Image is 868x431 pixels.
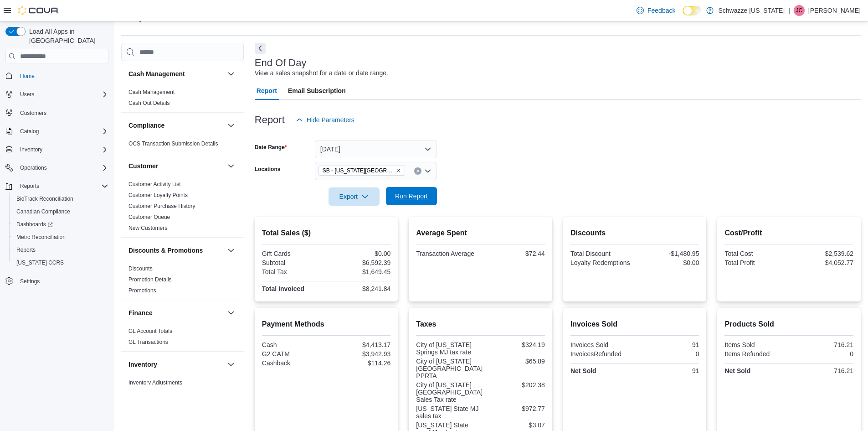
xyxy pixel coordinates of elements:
span: OCS Transaction Submission Details [128,140,218,147]
span: Washington CCRS [13,257,108,268]
button: Home [2,69,112,82]
div: 0 [791,350,853,358]
button: Metrc Reconciliation [9,231,112,244]
div: $6,592.39 [328,259,390,266]
a: Cash Out Details [128,100,170,106]
button: Clear input [414,167,421,175]
a: Dashboards [9,218,112,231]
div: $0.00 [328,250,390,257]
span: Promotions [128,287,156,294]
div: Total Cost [724,250,787,257]
span: Report [257,82,277,100]
button: Open list of options [424,167,431,175]
span: JC [796,5,803,16]
span: Settings [20,278,40,285]
span: BioTrack Reconciliation [16,195,73,203]
label: Locations [255,166,281,173]
h3: Customer [128,161,158,171]
div: 0 [637,350,699,358]
span: Reports [13,244,108,255]
a: Customer Queue [128,214,170,220]
div: Total Discount [570,250,633,257]
div: Compliance [121,138,244,153]
a: [US_STATE] CCRS [13,257,67,268]
span: Operations [16,162,108,173]
a: BioTrack Reconciliation [13,193,77,204]
div: Discounts & Promotions [121,263,244,300]
input: Dark Mode [683,6,702,16]
h3: Cash Management [128,69,185,78]
strong: Net Sold [570,367,596,374]
span: Discounts [128,265,153,272]
div: $1,649.45 [328,268,390,275]
button: Inventory [226,359,236,370]
button: Export [329,187,380,206]
span: Load All Apps in [GEOGRAPHIC_DATA] [26,27,108,45]
h2: Taxes [416,319,545,330]
div: InvoicesRefunded [570,350,633,358]
button: Hide Parameters [292,111,358,129]
div: $202.38 [486,381,545,389]
div: City of [US_STATE][GEOGRAPHIC_DATA] PPRTA [416,358,483,379]
h3: Inventory [128,360,157,369]
a: GL Account Totals [128,328,172,334]
a: Reports [13,244,39,255]
button: Operations [2,161,112,174]
div: $3.07 [483,421,545,429]
button: Operations [16,162,51,173]
div: Items Refunded [724,350,787,358]
span: Run Report [395,192,428,201]
span: GL Account Totals [128,327,172,335]
button: Run Report [386,187,437,205]
a: Customers [16,108,50,119]
span: Catalog [16,126,108,137]
span: SB - [US_STATE][GEOGRAPHIC_DATA] [323,166,394,175]
div: Gift Cards [262,250,324,257]
span: Metrc Reconciliation [13,232,108,243]
span: New Customers [128,224,167,232]
span: Settings [16,275,108,287]
button: [US_STATE] CCRS [9,256,112,269]
div: 716.21 [791,341,853,348]
span: Email Subscription [288,82,346,100]
span: Cash Out Details [128,99,170,107]
div: $72.44 [483,250,545,257]
h2: Discounts [570,228,699,239]
button: Inventory [128,360,224,369]
div: Total Profit [724,259,787,266]
span: Users [20,91,34,98]
button: Finance [128,308,224,317]
h2: Invoices Sold [570,319,699,330]
span: Reports [16,181,108,192]
span: Customer Loyalty Points [128,192,188,199]
span: Feedback [647,6,675,15]
div: Cash Management [121,87,244,112]
button: Finance [226,307,236,318]
h3: Discounts & Promotions [128,246,203,255]
a: Metrc Reconciliation [13,232,69,243]
span: Dark Mode [683,16,683,16]
span: Hide Parameters [307,115,354,125]
div: 91 [637,341,699,348]
div: $65.89 [486,358,545,365]
a: Promotion Details [128,276,172,283]
div: Customer [121,179,244,237]
div: $114.26 [328,359,390,367]
strong: Total Invoiced [262,285,304,292]
button: Cash Management [128,69,224,78]
button: Next [255,43,266,54]
button: Settings [2,275,112,288]
span: Canadian Compliance [13,206,108,217]
div: View a sales snapshot for a date or date range. [255,68,388,78]
span: Customers [20,109,46,117]
div: $8,241.84 [328,285,390,292]
span: Cash Management [128,88,175,96]
div: G2 CATM [262,350,324,358]
button: Discounts & Promotions [128,246,224,255]
h2: Cost/Profit [724,228,853,239]
div: $4,413.17 [328,341,390,348]
div: Total Tax [262,268,324,275]
button: Reports [2,180,112,192]
span: Reports [16,246,36,254]
img: Cova [18,6,59,15]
